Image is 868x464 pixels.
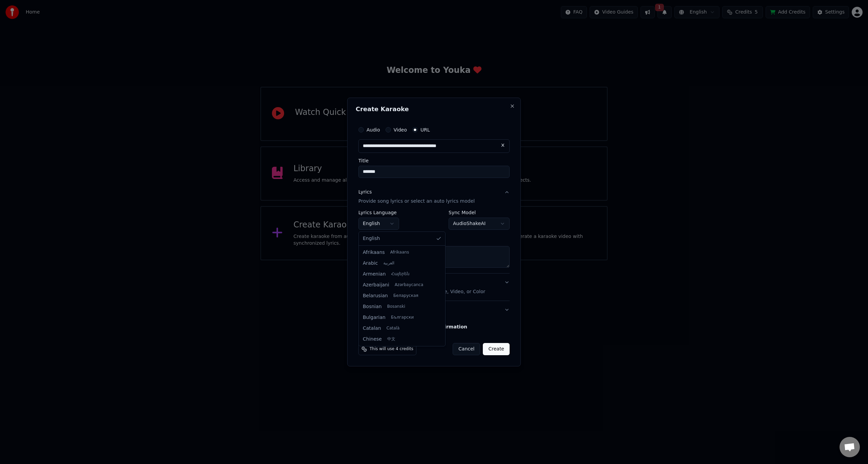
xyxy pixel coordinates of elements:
[395,282,423,288] span: Azərbaycanca
[387,326,399,331] span: Català
[383,261,394,266] span: العربية
[363,292,388,299] span: Belarusian
[391,271,410,277] span: Հայերեն
[363,336,382,343] span: Chinese
[390,250,409,255] span: Afrikaans
[363,249,385,256] span: Afrikaans
[393,293,418,299] span: Беларуская
[363,260,378,267] span: Arabic
[363,235,380,242] span: English
[363,282,389,288] span: Azerbaijani
[391,315,414,320] span: Български
[363,314,386,321] span: Bulgarian
[363,325,381,332] span: Catalan
[363,303,382,310] span: Bosnian
[387,337,395,342] span: 中文
[363,271,386,278] span: Armenian
[387,304,405,309] span: Bosanski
